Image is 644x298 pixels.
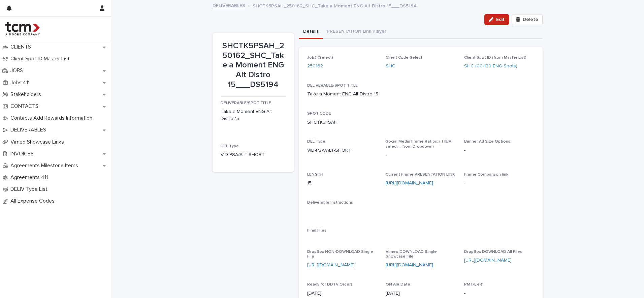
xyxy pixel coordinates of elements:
img: 4hMmSqQkux38exxPVZHQ [5,22,40,35]
span: DEL Type [221,144,239,148]
span: Client Spot ID (from Master List) [464,56,526,60]
p: DELIV Type List [8,186,53,192]
span: Edit [496,17,505,22]
p: - [386,152,456,159]
button: Delete [512,14,543,25]
span: Social Media Frame Ratios: (if N/A select _ from Dropdown) [386,140,451,148]
p: Agreements 411 [8,174,53,181]
p: Jobs 411 [8,80,35,86]
a: [URL][DOMAIN_NAME] [386,263,433,267]
p: Vimeo Showcase Links [8,139,69,145]
p: DELIVERABLES [8,127,52,133]
p: Contacts Add Rewards Information [8,115,98,121]
p: Stakeholders [8,91,46,98]
span: Ready for DDTV Orders [307,282,353,287]
span: DEL Type [307,140,325,144]
p: Client Spot ID Master List [8,56,75,62]
span: Banner Ad Size Options: [464,140,511,144]
p: SHCTK5PSAH_250162_SHC_Take a Moment ENG Alt Distro 15___DS5194 [221,41,286,90]
span: Final Files [307,229,326,233]
span: DELIVERABLE/SPOT TITLE [221,101,271,105]
p: - [464,180,535,187]
p: Take a Moment ENG Alt Distro 15 [221,108,286,122]
p: SHCTK5PSAH [307,119,337,126]
p: - [464,147,535,154]
a: 250162 [307,63,323,70]
span: LENGTH [307,173,323,177]
span: Client Code Select [386,56,422,60]
span: Current Frame PRESENTATION LINK [386,173,455,177]
span: Job# (Select) [307,56,333,60]
span: SPOT CODE [307,112,331,116]
p: SHCTK5PSAH_250162_SHC_Take a Moment ENG Alt Distro 15___DS5194 [253,2,417,9]
button: PRESENTATION Link Player [323,25,390,39]
span: ON AIR Date [386,282,410,287]
p: JOBS [8,67,28,74]
p: [DATE] [307,290,378,297]
a: SHC [386,63,395,70]
span: Delete [523,17,538,22]
a: SHC (00-120 ENG Spots) [464,63,517,70]
p: All Expense Codes [8,198,60,204]
span: Deliverable Instructions [307,201,353,205]
p: - [464,290,535,297]
a: [URL][DOMAIN_NAME] [307,263,355,267]
span: PMT/ER # [464,282,483,287]
p: [DATE] [386,290,456,297]
span: DELIVERABLE/SPOT TITLE [307,84,358,88]
a: [URL][DOMAIN_NAME] [386,181,433,185]
span: DropBox DOWNLOAD All Files [464,250,522,254]
p: VID-PSA/ALT-SHORT [221,151,286,158]
p: 15 [307,180,378,187]
button: Details [299,25,323,39]
span: Frame Comparison link [464,173,508,177]
p: VID-PSA/ALT-SHORT [307,147,378,154]
button: Edit [484,14,509,25]
span: Vimeo DOWNLOAD Single Showcase File [386,250,437,259]
a: DELIVERABLES [213,1,245,9]
p: INVOICES [8,151,39,157]
p: Agreements Milestone Items [8,162,84,169]
p: CLIENTS [8,44,36,50]
a: [URL][DOMAIN_NAME] [464,258,512,263]
p: Take a Moment ENG Alt Distro 15 [307,91,378,98]
span: DropBox NON-DOWNLOAD Single File [307,250,373,259]
p: CONTACTS [8,103,44,110]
